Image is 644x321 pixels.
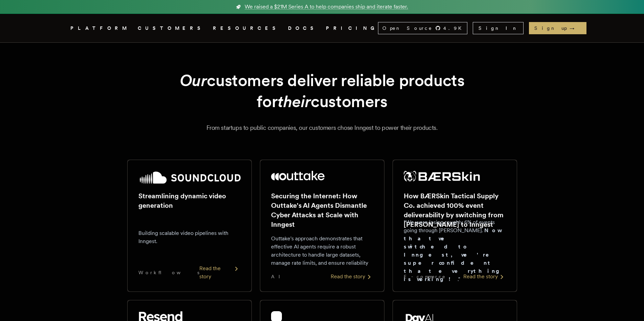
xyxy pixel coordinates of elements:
[51,14,593,42] nav: Global
[138,191,241,210] h2: Streamlining dynamic video generation
[143,70,501,112] h1: customers deliver reliable products for customers
[245,3,408,11] span: We raised a $21M Series A to help companies ship and iterate faster.
[79,123,566,133] p: From startups to public companies, our customers chose Inngest to power their products.
[271,191,373,229] h2: Securing the Internet: How Outtake's AI Agents Dismantle Cyber Attacks at Scale with Inngest
[138,229,241,245] p: Building scalable video pipelines with Inngest.
[288,24,318,33] a: DOCS
[404,171,480,182] img: BÆRSkin Tactical Supply Co.
[199,264,241,281] div: Read the story
[529,22,586,34] a: Sign up
[404,273,446,280] span: E-commerce
[443,25,466,32] span: 4.9 K
[277,92,311,111] em: their
[404,218,506,283] p: "We were losing roughly 6% of events going through [PERSON_NAME]. ."
[138,269,199,276] span: Workflows
[404,227,505,282] strong: Now that we switched to Inngest, we're super confident that everything is working!
[138,171,241,184] img: SoundCloud
[393,160,517,292] a: BÆRSkin Tactical Supply Co. logoHow BÆRSkin Tactical Supply Co. achieved 100% event deliverabilit...
[271,171,325,180] img: Outtake
[180,71,207,90] em: Our
[213,24,280,33] button: RESOURCES
[271,235,373,267] p: Outtake's approach demonstrates that effective AI agents require a robust architecture to handle ...
[404,191,506,229] h2: How BÆRSkin Tactical Supply Co. achieved 100% event deliverability by switching from [PERSON_NAME...
[382,25,432,32] span: Open Source
[331,273,373,281] div: Read the story
[473,22,524,34] a: Sign In
[570,25,581,32] span: →
[260,160,384,292] a: Outtake logoSecuring the Internet: How Outtake's AI Agents Dismantle Cyber Attacks at Scale with ...
[326,24,378,33] a: PRICING
[127,160,252,292] a: SoundCloud logoStreamlining dynamic video generationBuilding scalable video pipelines with Innges...
[463,273,506,281] div: Read the story
[138,24,205,33] a: CUSTOMERS
[271,273,286,280] span: AI
[70,24,130,33] button: PLATFORM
